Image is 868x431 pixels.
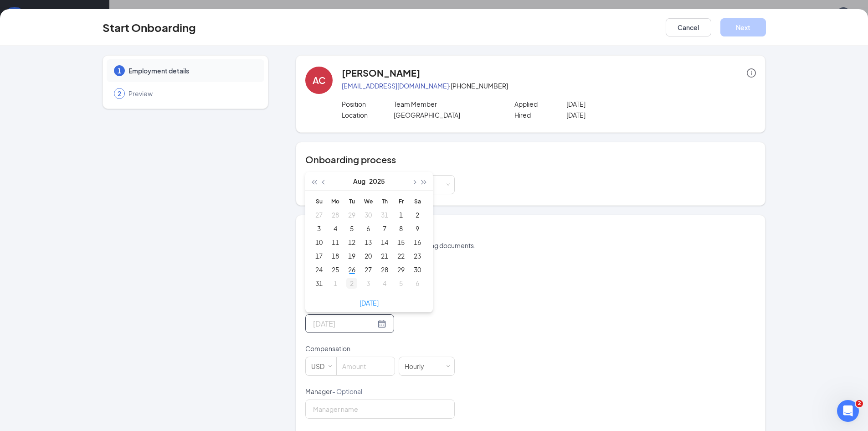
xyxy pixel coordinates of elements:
[393,276,409,290] td: 2025-09-05
[409,194,426,208] th: Sa
[311,263,327,276] td: 2025-08-24
[409,263,426,276] td: 2025-08-30
[666,18,711,36] button: Cancel
[376,249,393,263] td: 2025-08-21
[344,276,360,290] td: 2025-09-02
[342,67,420,79] h4: [PERSON_NAME]
[393,222,409,235] td: 2025-08-08
[376,222,393,235] td: 2025-08-07
[395,237,406,248] div: 15
[313,209,324,220] div: 27
[409,235,426,249] td: 2025-08-16
[313,250,324,261] div: 17
[412,278,423,289] div: 6
[118,89,121,98] span: 2
[360,222,376,235] td: 2025-08-06
[332,387,362,395] span: - Optional
[337,357,395,375] input: Amount
[405,357,431,375] div: Hourly
[305,226,756,239] h4: Employment details
[330,237,341,248] div: 11
[837,400,859,422] iframe: Intercom live chat
[327,276,344,290] td: 2025-09-01
[412,250,423,261] div: 23
[305,153,756,166] h4: Onboarding process
[342,82,449,90] a: [EMAIL_ADDRESS][DOMAIN_NAME]
[747,68,756,78] span: info-circle
[376,263,393,276] td: 2025-08-28
[379,209,390,220] div: 31
[344,263,360,276] td: 2025-08-26
[376,276,393,290] td: 2025-09-04
[363,264,374,275] div: 27
[363,223,374,234] div: 6
[409,222,426,235] td: 2025-08-09
[327,249,344,263] td: 2025-08-18
[346,209,357,220] div: 29
[313,318,375,329] input: Select date
[311,194,327,208] th: Su
[376,208,393,222] td: 2025-07-31
[369,172,385,190] button: 2025
[311,208,327,222] td: 2025-07-27
[305,344,455,353] p: Compensation
[327,235,344,249] td: 2025-08-11
[394,110,497,119] p: [GEOGRAPHIC_DATA]
[379,250,390,261] div: 21
[346,278,357,289] div: 2
[327,222,344,235] td: 2025-08-04
[330,278,341,289] div: 1
[346,237,357,248] div: 12
[393,235,409,249] td: 2025-08-15
[395,209,406,220] div: 1
[311,249,327,263] td: 2025-08-17
[360,235,376,249] td: 2025-08-13
[395,250,406,261] div: 22
[330,223,341,234] div: 4
[363,237,374,248] div: 13
[566,110,670,119] p: [DATE]
[305,400,455,419] input: Manager name
[363,250,374,261] div: 20
[313,278,324,289] div: 31
[128,89,255,98] span: Preview
[379,278,390,289] div: 4
[360,263,376,276] td: 2025-08-27
[363,278,374,289] div: 3
[360,208,376,222] td: 2025-07-30
[394,99,497,109] p: Team Member
[128,66,255,75] span: Employment details
[360,194,376,208] th: We
[305,241,756,250] p: This information is used to create onboarding documents.
[566,99,670,109] p: [DATE]
[344,208,360,222] td: 2025-07-29
[379,264,390,275] div: 28
[342,81,756,90] p: · [PHONE_NUMBER]
[313,74,326,87] div: AC
[379,237,390,248] div: 14
[346,250,357,261] div: 19
[720,18,766,36] button: Next
[393,263,409,276] td: 2025-08-29
[311,357,331,375] div: USD
[330,209,341,220] div: 28
[330,250,341,261] div: 18
[313,223,324,234] div: 3
[360,299,379,307] a: [DATE]
[412,264,423,275] div: 30
[344,222,360,235] td: 2025-08-05
[376,194,393,208] th: Th
[342,110,394,119] p: Location
[395,264,406,275] div: 29
[412,209,423,220] div: 2
[514,99,566,109] p: Applied
[856,400,863,407] span: 2
[393,194,409,208] th: Fr
[103,20,196,35] h3: Start Onboarding
[376,235,393,249] td: 2025-08-14
[395,223,406,234] div: 8
[305,387,455,396] p: Manager
[379,223,390,234] div: 7
[514,110,566,119] p: Hired
[311,276,327,290] td: 2025-08-31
